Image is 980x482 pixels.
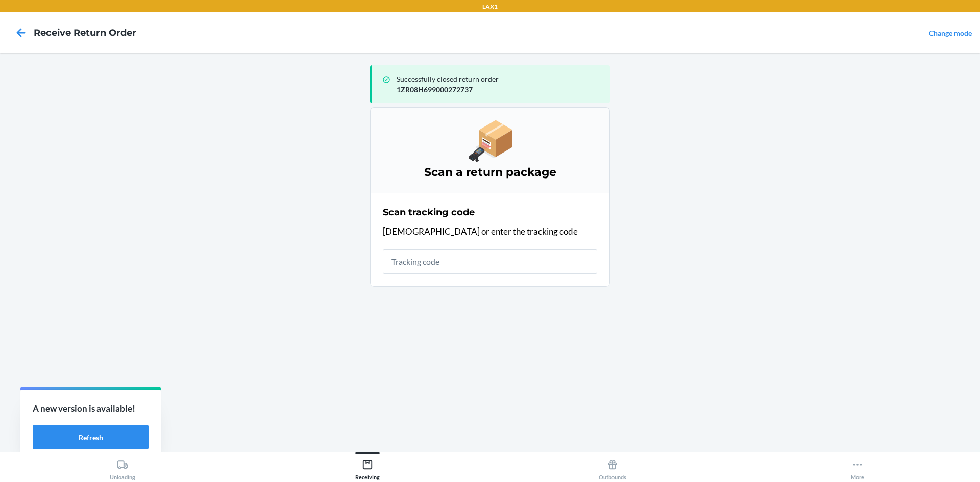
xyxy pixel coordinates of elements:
h3: Scan a return package [383,164,597,181]
div: Receiving [355,455,380,480]
p: [DEMOGRAPHIC_DATA] or enter the tracking code [383,225,597,238]
div: More [851,455,864,480]
p: Successfully closed return order [397,73,602,84]
p: 1ZR08H699000272737 [397,84,602,95]
h4: Receive Return Order [34,26,136,39]
p: LAX1 [482,2,498,11]
input: Tracking code [383,249,597,274]
div: Unloading [110,455,135,480]
p: A new version is available! [33,402,149,415]
button: Refresh [33,425,149,449]
button: More [735,452,980,480]
h2: Scan tracking code [383,206,475,219]
div: Outbounds [599,455,626,480]
button: Receiving [245,452,490,480]
a: Change mode [929,29,972,37]
button: Outbounds [490,452,735,480]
